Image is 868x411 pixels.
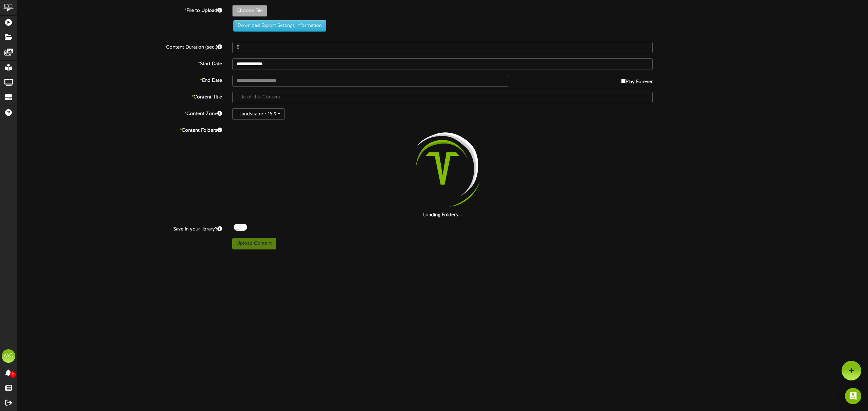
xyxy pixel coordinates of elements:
button: Upload Content [232,238,276,249]
label: Content Title [12,92,227,101]
input: Play Forever [621,79,626,83]
div: Open Intercom Messenger [845,388,861,404]
div: MO [2,349,15,363]
a: Download Export Settings Information [230,23,326,28]
label: Content Zone [12,108,227,117]
img: loading-spinner-2.png [399,125,486,212]
label: Content Duration (sec.) [12,42,227,51]
label: Content Folders [12,125,227,134]
label: End Date [12,75,227,84]
label: Play Forever [621,75,653,86]
label: Start Date [12,58,227,68]
label: File to Upload [12,5,227,14]
button: Landscape - 16:9 [232,108,285,120]
button: Download Export Settings Information [233,20,326,32]
span: 0 [10,371,16,378]
label: Save in your library? [12,224,227,233]
input: Title of this Content [232,92,653,103]
strong: Loading Folders... [423,212,462,218]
